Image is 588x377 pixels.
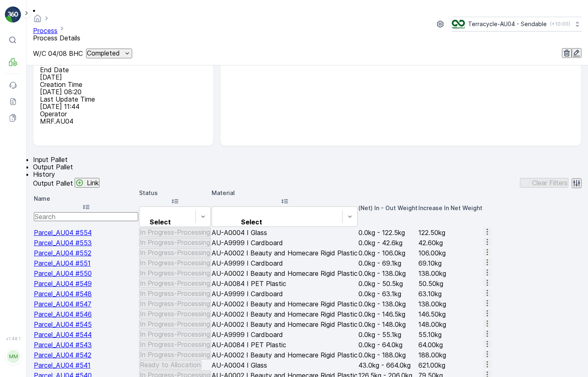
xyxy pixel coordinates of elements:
[358,258,418,268] td: 0.0kg - 69.1kg
[34,269,92,277] a: Parcel_AU04 #550
[34,351,91,359] a: Parcel_AU04 #542
[139,360,201,369] button: Ready to Allocation
[212,189,358,197] p: Material
[212,350,358,359] td: AU-A0002 I Beauty and Homecare Rigid Plastic
[358,228,418,237] td: 0.0kg - 122.5kg
[139,289,211,298] button: In Progress-Processing
[140,351,210,358] p: In Progress-Processing
[33,180,73,187] p: Output Pallet
[212,279,358,288] td: AU-A0084 I PET Plastic
[40,73,205,81] p: [DATE]
[86,49,132,58] button: Completed
[212,360,358,370] td: AU-A0004 I Glass
[418,289,482,298] td: 63.10kg
[418,258,482,268] td: 69.10kg
[212,248,358,257] td: AU-A0002 I Beauty and Homecare Rigid Plastic
[33,170,55,178] span: History
[34,195,138,203] p: Name
[212,340,358,349] td: AU-A0084 I PET Plastic
[139,189,211,197] p: Status
[140,361,201,368] p: Ready to Allocation
[34,239,92,247] a: Parcel_AU04 #553
[140,249,210,256] p: In Progress-Processing
[418,330,482,339] td: 55.10kg
[140,290,210,297] p: In Progress-Processing
[212,258,358,268] td: AU-A9999 I Cardboard
[418,319,482,329] td: 148.00kg
[139,299,211,308] button: In Progress-Processing
[418,204,482,212] p: Increase In Net Weight
[34,341,92,349] a: Parcel_AU04 #543
[212,299,358,308] td: AU-A0002 I Beauty and Homecare Rigid Plastic
[34,320,92,328] a: Parcel_AU04 #545
[418,360,482,370] td: 621.00kg
[140,310,210,317] p: In Progress-Processing
[358,350,418,359] td: 0.0kg - 188.0kg
[139,228,211,237] button: In Progress-Processing
[33,163,73,171] span: Output Pallet
[140,279,210,287] p: In Progress-Processing
[34,330,92,339] span: Parcel_AU04 #544
[418,279,482,288] td: 50.50kg
[34,361,91,369] a: Parcel_AU04 #541
[139,309,211,318] button: In Progress-Processing
[212,228,358,237] td: AU-A0004 I Glass
[33,155,68,164] span: Input Pallet
[140,320,210,328] p: In Progress-Processing
[212,309,358,319] td: AU-A0002 I Beauty and Homecare Rigid Plastic
[139,350,211,359] button: In Progress-Processing
[40,81,205,88] p: Creation Time
[140,269,210,277] p: In Progress-Processing
[215,218,288,226] p: Select
[532,179,568,186] p: Clear Filters
[212,268,358,278] td: AU-A0002 I Beauty and Homecare Rigid Plastic
[418,350,482,359] td: 188.00kg
[34,259,91,267] a: Parcel_AU04 #551
[34,300,91,308] span: Parcel_AU04 #547
[139,238,211,247] button: In Progress-Processing
[358,238,418,247] td: 0.0kg - 42.6kg
[212,238,358,247] td: AU-A9999 I Cardboard
[87,49,120,57] p: Completed
[468,20,547,28] p: Terracycle-AU04 - Sendable
[34,228,92,237] a: Parcel_AU04 #554
[358,299,418,308] td: 0.0kg - 138.0kg
[452,17,581,31] button: Terracycle-AU04 - Sendable(+10:00)
[33,50,83,57] p: W/C 04/08 BHC
[5,336,21,341] span: v 1.48.1
[358,319,418,329] td: 0.0kg - 148.0kg
[358,268,418,278] td: 0.0kg - 138.0kg
[40,110,205,118] p: Operator
[358,360,418,370] td: 43.0kg - 664.0kg
[212,330,358,339] td: AU-A9999 I Cardboard
[550,21,570,27] p: ( +10:00 )
[139,268,211,277] button: In Progress-Processing
[140,341,210,348] p: In Progress-Processing
[34,249,91,257] a: Parcel_AU04 #552
[34,212,138,221] input: Search
[40,88,205,95] p: [DATE] 08:20
[40,66,205,73] p: End Date
[5,7,21,23] img: logo
[34,310,92,318] span: Parcel_AU04 #546
[34,290,92,298] span: Parcel_AU04 #548
[139,340,211,349] button: In Progress-Processing
[358,248,418,257] td: 0.0kg - 106.0kg
[33,16,42,24] a: Homepage
[358,330,418,339] td: 0.0kg - 55.1kg
[212,289,358,298] td: AU-A9999 I Cardboard
[140,300,210,307] p: In Progress-Processing
[139,258,211,267] button: In Progress-Processing
[139,248,211,257] button: In Progress-Processing
[358,204,418,212] p: (Net) In - Out Weight
[418,228,482,237] td: 122.50kg
[40,95,205,103] p: Last Update Time
[140,228,210,236] p: In Progress-Processing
